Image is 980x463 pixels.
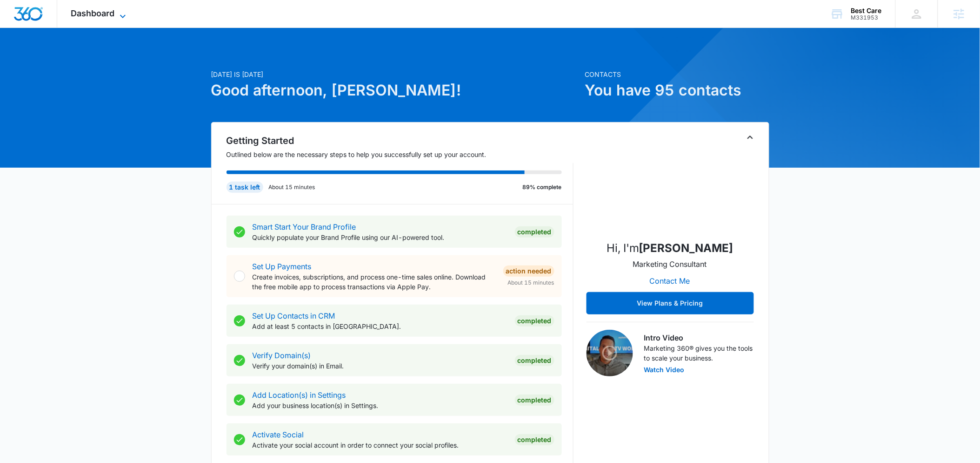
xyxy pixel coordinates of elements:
[508,279,554,287] span: About 15 minutes
[644,343,754,363] p: Marketing 360® gives you the tools to scale your business.
[227,134,573,148] h2: Getting Started
[587,292,754,314] button: View Plans & Pricing
[253,222,356,231] a: Smart Start Your Brand Profile
[624,139,717,232] img: Simon Gulau
[633,259,707,270] p: Marketing Consultant
[253,351,311,360] a: Verify Domain(s)
[71,8,115,18] span: Dashboard
[515,395,554,406] div: Completed
[253,311,335,320] a: Set Up Contacts in CRM
[253,361,507,371] p: Verify your domain(s) in Email.
[585,79,769,102] h1: You have 95 contacts
[639,241,733,255] strong: [PERSON_NAME]
[587,330,633,376] img: Intro Video
[851,14,882,21] div: account id
[227,182,263,193] div: 1 task left
[253,232,507,242] p: Quickly populate your Brand Profile using our AI-powered tool.
[227,150,573,159] p: Outlined below are the necessary steps to help you successfully set up your account.
[253,430,304,439] a: Activate Social
[851,7,882,14] div: account name
[745,132,756,143] button: Toggle Collapse
[644,332,754,343] h3: Intro Video
[211,69,580,79] p: [DATE] is [DATE]
[253,401,507,410] p: Add your business location(s) in Settings.
[644,367,685,373] button: Watch Video
[607,240,733,257] p: Hi, I'm
[515,226,554,238] div: Completed
[253,262,312,271] a: Set Up Payments
[523,183,562,191] p: 89% complete
[253,321,507,331] p: Add at least 5 contacts in [GEOGRAPHIC_DATA].
[585,69,769,79] p: Contacts
[503,266,554,277] div: Action Needed
[640,270,700,292] button: Contact Me
[253,390,346,400] a: Add Location(s) in Settings
[253,440,507,450] p: Activate your social account in order to connect your social profiles.
[515,434,554,445] div: Completed
[515,315,554,327] div: Completed
[515,355,554,366] div: Completed
[253,272,496,292] p: Create invoices, subscriptions, and process one-time sales online. Download the free mobile app t...
[269,183,315,191] p: About 15 minutes
[211,79,580,102] h1: Good afternoon, [PERSON_NAME]!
